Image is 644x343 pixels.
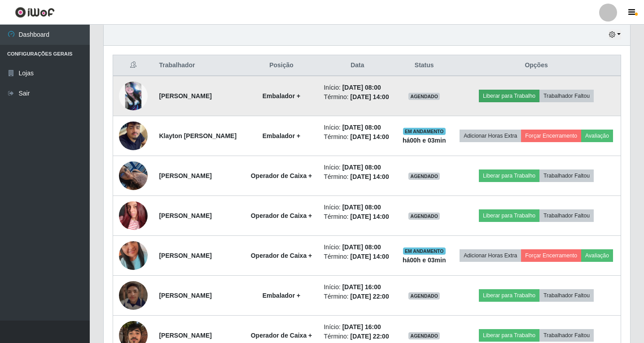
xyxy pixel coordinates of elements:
[324,132,391,142] li: Término:
[581,130,613,142] button: Avaliação
[403,256,446,264] strong: há 00 h e 03 min
[159,292,211,299] strong: [PERSON_NAME]
[460,130,521,142] button: Adicionar Horas Extra
[396,55,452,76] th: Status
[324,203,391,212] li: Início:
[263,92,300,100] strong: Embalador +
[251,212,312,219] strong: Operador de Caixa +
[324,243,391,252] li: Início:
[251,172,312,179] strong: Operador de Caixa +
[342,84,381,91] time: [DATE] 08:00
[324,92,391,102] li: Término:
[342,283,381,291] time: [DATE] 16:00
[251,252,312,259] strong: Operador de Caixa +
[119,156,148,195] img: 1751209659449.jpeg
[15,7,55,18] img: CoreUI Logo
[324,212,391,221] li: Término:
[521,130,581,142] button: Forçar Encerramento
[350,213,389,220] time: [DATE] 14:00
[119,190,148,241] img: 1754509245378.jpeg
[119,110,148,161] img: 1752843013867.jpeg
[350,253,389,260] time: [DATE] 14:00
[408,93,440,100] span: AGENDADO
[318,55,396,76] th: Data
[251,332,312,339] strong: Operador de Caixa +
[159,252,211,259] strong: [PERSON_NAME]
[479,329,539,342] button: Liberar para Trabalho
[245,55,319,76] th: Posição
[119,82,148,110] img: 1652231236130.jpeg
[324,332,391,341] li: Término:
[403,128,446,135] span: EM ANDAMENTO
[342,164,381,171] time: [DATE] 08:00
[539,90,594,102] button: Trabalhador Faltou
[159,92,211,100] strong: [PERSON_NAME]
[342,323,381,330] time: [DATE] 16:00
[324,172,391,182] li: Término:
[324,83,391,92] li: Início:
[159,132,237,139] strong: Klayton [PERSON_NAME]
[479,289,539,302] button: Liberar para Trabalho
[324,163,391,172] li: Início:
[408,332,440,339] span: AGENDADO
[452,55,621,76] th: Opções
[408,213,440,220] span: AGENDADO
[581,249,613,262] button: Avaliação
[521,249,581,262] button: Forçar Encerramento
[408,292,440,300] span: AGENDADO
[460,249,521,262] button: Adicionar Horas Extra
[539,289,594,302] button: Trabalhador Faltou
[408,173,440,180] span: AGENDADO
[350,293,389,300] time: [DATE] 22:00
[403,247,446,255] span: EM ANDAMENTO
[263,292,300,299] strong: Embalador +
[350,93,389,100] time: [DATE] 14:00
[119,281,148,310] img: 1756318117701.jpeg
[324,252,391,261] li: Término:
[324,292,391,301] li: Término:
[342,124,381,131] time: [DATE] 08:00
[539,169,594,182] button: Trabalhador Faltou
[403,137,446,144] strong: há 00 h e 03 min
[350,133,389,140] time: [DATE] 14:00
[479,209,539,222] button: Liberar para Trabalho
[539,209,594,222] button: Trabalhador Faltou
[539,329,594,342] button: Trabalhador Faltou
[153,55,244,76] th: Trabalhador
[119,230,148,281] img: 1755875001367.jpeg
[159,172,211,179] strong: [PERSON_NAME]
[324,322,391,332] li: Início:
[350,173,389,180] time: [DATE] 14:00
[479,169,539,182] button: Liberar para Trabalho
[350,333,389,340] time: [DATE] 22:00
[159,332,211,339] strong: [PERSON_NAME]
[479,90,539,102] button: Liberar para Trabalho
[263,132,300,139] strong: Embalador +
[342,243,381,251] time: [DATE] 08:00
[159,212,211,219] strong: [PERSON_NAME]
[324,282,391,292] li: Início:
[324,123,391,132] li: Início:
[342,204,381,211] time: [DATE] 08:00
